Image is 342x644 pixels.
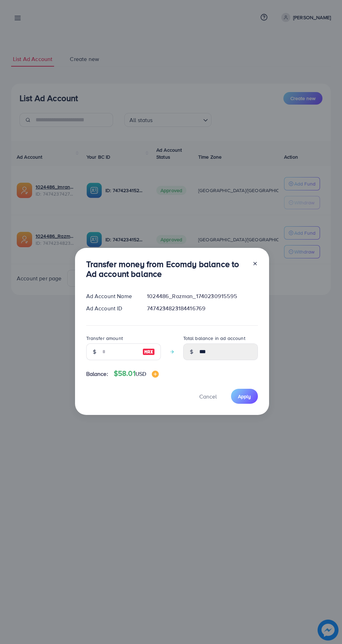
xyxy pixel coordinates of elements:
[191,389,225,404] button: Cancel
[183,335,245,342] label: Total balance in ad account
[142,348,155,356] img: image
[114,369,159,378] h4: $58.01
[141,292,263,300] div: 1024486_Razman_1740230915595
[141,304,263,312] div: 7474234823184416769
[152,371,159,378] img: image
[81,304,142,312] div: Ad Account ID
[81,292,142,300] div: Ad Account Name
[86,259,247,279] h3: Transfer money from Ecomdy balance to Ad account balance
[199,393,217,400] span: Cancel
[238,393,251,400] span: Apply
[86,335,123,342] label: Transfer amount
[231,389,258,404] button: Apply
[86,370,108,378] span: Balance:
[135,370,146,378] span: USD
